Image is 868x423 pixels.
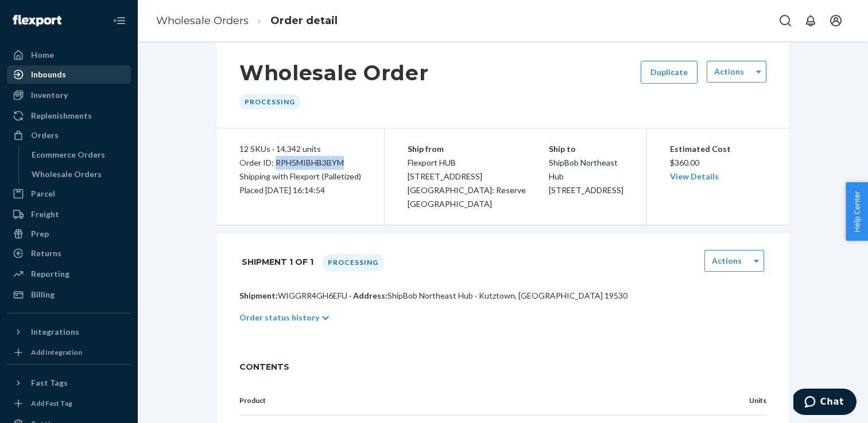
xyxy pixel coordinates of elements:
[718,395,766,406] p: Units
[31,248,61,259] div: Returns
[7,205,131,224] a: Freight
[147,4,347,38] ol: breadcrumbs
[793,389,857,417] iframe: Opens a widget where you can chat to one of our agents
[31,289,55,300] div: Billing
[239,395,700,406] p: Product
[156,14,249,27] a: Wholesale Orders
[31,188,55,199] div: Parcel
[549,158,623,195] span: ShipBob Northeast Hub [STREET_ADDRESS]
[31,130,59,141] div: Orders
[239,94,300,109] div: Processing
[31,89,68,101] div: Inventory
[242,250,313,274] h1: Shipment 1 of 1
[549,142,623,156] p: Ship to
[31,326,79,338] div: Integrations
[7,265,131,283] a: Reporting
[824,9,847,32] button: Open account menu
[408,142,549,156] p: Ship from
[323,254,383,271] div: Processing
[239,156,361,170] div: Order ID: RPH5MIBHB3BYM
[714,66,744,77] label: Actions
[7,397,131,410] a: Add Fast Tag
[239,142,361,156] div: 12 SKUs · 14,342 units
[239,290,766,301] p: WIGGRR4GH6EFU · ShipBob Northeast Hub · Kutztown, [GEOGRAPHIC_DATA] 19530
[7,225,131,243] a: Prep
[31,110,92,122] div: Replenishments
[7,126,131,144] a: Orders
[7,86,131,104] a: Inventory
[408,158,526,209] span: Flexport HUB [STREET_ADDRESS][GEOGRAPHIC_DATA]: Reserve [GEOGRAPHIC_DATA]
[7,374,131,392] button: Fast Tags
[7,285,131,304] a: Billing
[270,14,338,27] a: Order detail
[712,255,742,267] label: Actions
[32,169,102,180] div: Wholesale Orders
[31,347,82,357] div: Add Integration
[353,291,387,300] span: Address:
[670,142,767,156] p: Estimated Cost
[7,346,131,359] a: Add Integration
[7,323,131,341] button: Integrations
[774,9,797,32] button: Open Search Box
[108,9,131,32] button: Close Navigation
[239,291,278,300] span: Shipment:
[7,107,131,125] a: Replenishments
[7,185,131,203] a: Parcel
[239,312,319,323] p: Order status history
[239,170,361,183] p: Shipping with Flexport (Palletized)
[26,165,131,183] a: Wholesale Orders
[31,228,49,240] div: Prep
[13,15,61,26] img: Flexport logo
[31,49,54,61] div: Home
[239,183,361,197] div: Placed [DATE] 16:14:54
[239,61,429,85] h1: Wholesale Order
[641,61,697,84] button: Duplicate
[670,142,767,183] div: $360.00
[846,182,868,241] button: Help Center
[31,268,69,280] div: Reporting
[32,149,105,160] div: Ecommerce Orders
[31,209,59,220] div: Freight
[7,244,131,263] a: Returns
[7,46,131,64] a: Home
[239,361,766,373] span: CONTENTS
[799,9,822,32] button: Open notifications
[26,146,131,164] a: Ecommerce Orders
[31,69,66,80] div: Inbounds
[31,398,72,408] div: Add Fast Tag
[31,377,68,389] div: Fast Tags
[7,65,131,84] a: Inbounds
[670,171,719,181] a: View Details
